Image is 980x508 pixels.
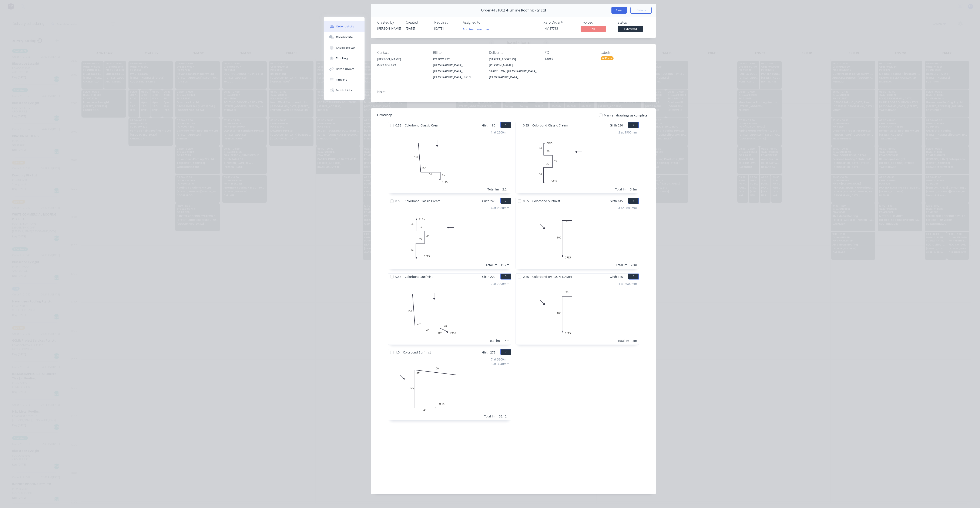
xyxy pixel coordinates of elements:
[489,56,538,80] div: [STREET_ADDRESS][PERSON_NAME]STAPYLTON, [GEOGRAPHIC_DATA], [GEOGRAPHIC_DATA],
[491,206,509,210] div: 4 at 2800mm
[481,8,507,12] span: Order #191002 -
[377,56,426,62] div: [PERSON_NAME]
[336,78,347,82] div: Timeline
[388,355,511,420] div: 0FE104012510087º7 at 3600mm3 at 3640mmTotal lm36.12m
[336,25,354,28] div: Order details
[482,349,495,355] span: Girth 275
[433,56,482,62] div: PO BOX 232
[388,204,511,269] div: 0CF1560354035CF15404 at 2800mmTotal lm11.2m
[516,280,639,345] div: 0CF15100301 at 5000mmTotal lm5m
[491,357,509,362] div: 7 at 3600mm
[501,263,509,267] div: 11.2m
[491,281,509,286] div: 2 at 7000mm
[489,51,538,55] div: Deliver to
[394,122,403,128] span: 0.55
[601,56,614,60] div: 6:30 am
[460,26,492,32] button: Add team member
[377,90,650,94] div: Notes
[336,88,352,92] div: Profitability
[401,349,433,355] span: Colorbond Surfmist
[406,20,429,24] div: Created
[324,53,365,64] button: Tracking
[486,263,497,267] div: Total lm
[618,26,643,31] span: Submitted
[531,274,574,280] span: Colorbond [PERSON_NAME]
[491,362,509,366] div: 3 at 3640mm
[610,274,623,280] span: Girth 145
[500,274,511,280] button: 5
[394,274,403,280] span: 0.55
[489,68,538,80] div: STAPYLTON, [GEOGRAPHIC_DATA], [GEOGRAPHIC_DATA],
[482,274,495,280] span: Girth 200
[581,26,606,31] span: No
[500,349,511,355] button: 7
[544,26,575,31] div: INV-37713
[482,198,495,204] span: Girth 240
[630,7,652,14] button: Options
[324,21,365,32] button: Order details
[516,204,639,269] div: 0CF15100304 at 5000mmTotal lm20m
[377,113,392,118] div: Drawings
[434,20,458,24] div: Required
[394,198,403,204] span: 0.55
[336,46,355,50] div: Checklists 0/0
[521,198,531,204] span: 0.55
[516,128,639,193] div: 0CF1560304030CF15402 at 1900mmTotal lm3.8m
[618,206,637,210] div: 4 at 5000mm
[433,51,482,55] div: Bill to
[377,26,401,31] div: [PERSON_NAME]
[502,187,509,192] div: 2.2m
[601,51,650,55] div: Labels
[610,198,623,204] span: Girth 145
[503,338,509,343] div: 14m
[499,414,509,419] div: 36.12m
[403,198,442,204] span: Colorbond Classic Cream
[336,35,353,39] div: Collaborate
[500,122,511,128] button: 1
[488,338,500,343] div: Total lm
[487,187,499,192] div: Total lm
[377,62,426,68] div: 0423 906 923
[491,130,509,135] div: 1 at 2200mm
[403,122,442,128] span: Colorbond Classic Cream
[403,274,434,280] span: Colorbond Surfmist
[463,26,492,32] button: Add team member
[618,281,637,286] div: 1 at 5000mm
[616,263,627,267] div: Total lm
[615,187,627,192] div: Total lm
[377,51,426,55] div: Contact
[482,122,495,128] span: Girth 180
[531,122,570,128] span: Colorbond Classic Cream
[628,274,639,280] button: 6
[544,20,575,24] div: Xero Order #
[610,122,623,128] span: Girth 230
[336,57,348,60] div: Tracking
[463,20,505,24] div: Assigned to
[433,56,482,80] div: PO BOX 232[GEOGRAPHIC_DATA], [GEOGRAPHIC_DATA], [GEOGRAPHIC_DATA], 4219
[628,198,639,204] button: 4
[545,51,594,55] div: PO
[377,56,426,70] div: [PERSON_NAME]0423 906 923
[604,113,647,118] span: Mark all drawings as complete
[324,32,365,43] button: Collaborate
[611,7,627,14] button: Close
[324,74,365,85] button: Timeline
[618,338,629,343] div: Total lm
[531,198,562,204] span: Colorbond Surfmist
[618,26,643,33] button: Submitted
[500,198,511,204] button: 3
[632,338,637,343] div: 5m
[545,56,594,62] div: 12089
[507,8,546,12] span: Highline Roofing Pty Ltd
[324,43,365,53] button: Checklists 0/0
[433,62,482,80] div: [GEOGRAPHIC_DATA], [GEOGRAPHIC_DATA], [GEOGRAPHIC_DATA], 4219
[377,20,401,24] div: Created by
[324,64,365,74] button: Linked Orders
[489,56,538,68] div: [STREET_ADDRESS][PERSON_NAME]
[394,349,401,355] span: 1.0
[630,187,637,192] div: 3.8m
[618,20,650,24] div: Status
[324,85,365,96] button: Profitability
[618,130,637,135] div: 2 at 1900mm
[434,26,444,30] span: [DATE]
